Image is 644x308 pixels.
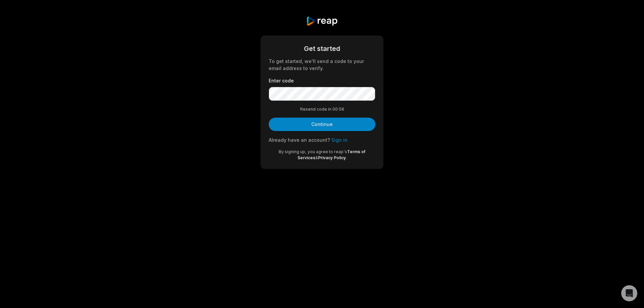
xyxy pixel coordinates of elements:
[269,137,330,143] span: Already have an account?
[269,44,375,54] div: Get started
[298,149,366,160] a: Terms of Services
[621,285,637,301] div: Open Intercom Messenger
[318,155,346,160] a: Privacy Policy
[269,77,375,84] label: Enter code
[331,137,347,143] a: Sign in
[346,155,347,160] span: .
[269,58,375,72] div: To get started, we'll send a code to your email address to verify.
[306,16,338,26] img: reap
[269,106,375,112] div: Resend code in 00:
[315,155,318,160] span: &
[339,106,344,112] span: 58
[279,149,347,154] span: By signing up, you agree to reap's
[269,118,375,131] button: Continue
